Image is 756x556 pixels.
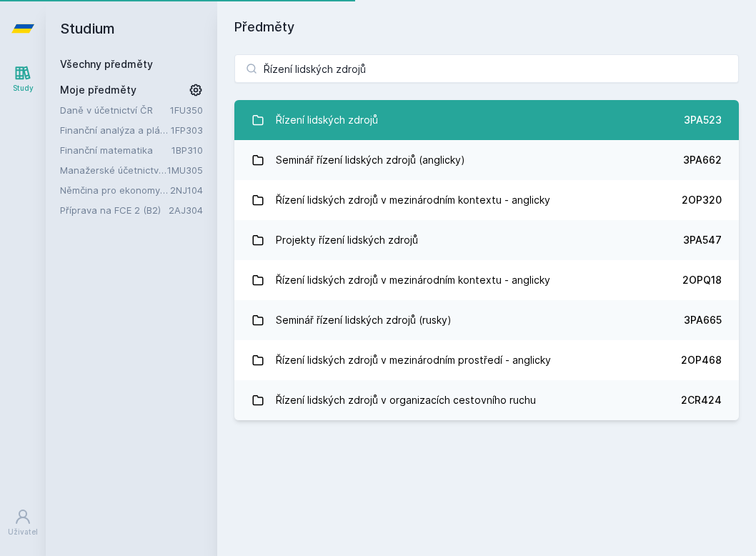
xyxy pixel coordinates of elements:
a: Uživatel [3,501,43,545]
a: Řízení lidských zdrojů v organizacích cestovního ruchu 2CR424 [234,380,739,420]
a: Daně v účetnictví ČR [60,103,170,117]
a: Finanční matematika [60,143,171,157]
span: Moje předměty [60,83,136,97]
div: 2OPQ18 [682,273,722,287]
div: Study [13,83,34,94]
div: 3PA523 [684,113,722,127]
div: 2OP468 [681,353,722,367]
div: Řízení lidských zdrojů [276,106,378,134]
a: Projekty řízení lidských zdrojů 3PA547 [234,220,739,260]
h1: Předměty [234,17,739,37]
input: Název nebo ident předmětu… [234,54,739,83]
a: Řízení lidských zdrojů v mezinárodním prostředí - anglicky 2OP468 [234,340,739,380]
a: Řízení lidských zdrojů v mezinárodním kontextu - anglicky 2OPQ18 [234,260,739,300]
a: Řízení lidských zdrojů v mezinárodním kontextu - anglicky 2OP320 [234,180,739,220]
div: Řízení lidských zdrojů v mezinárodním kontextu - anglicky [276,186,550,214]
a: Manažerské účetnictví I. [60,163,167,177]
a: Příprava na FCE 2 (B2) [60,203,169,217]
a: Řízení lidských zdrojů 3PA523 [234,100,739,140]
a: Study [3,57,43,101]
div: Řízení lidských zdrojů v organizacích cestovního ruchu [276,386,536,414]
div: 3PA665 [684,313,722,327]
div: Seminář řízení lidských zdrojů (anglicky) [276,146,465,174]
a: 1BP310 [171,144,203,156]
a: 2NJ104 [170,184,203,196]
a: Seminář řízení lidských zdrojů (anglicky) 3PA662 [234,140,739,180]
div: 2CR424 [681,393,722,407]
a: Seminář řízení lidských zdrojů (rusky) 3PA665 [234,300,739,340]
div: 3PA547 [683,233,722,247]
div: Projekty řízení lidských zdrojů [276,226,418,254]
div: Seminář řízení lidských zdrojů (rusky) [276,306,452,334]
a: 1FP303 [171,124,203,136]
a: 1FU350 [170,104,203,116]
a: Finanční analýza a plánování podniku [60,123,171,137]
a: 1MU305 [167,164,203,176]
div: 2OP320 [682,193,722,207]
div: Uživatel [8,527,38,537]
div: 3PA662 [683,153,722,167]
div: Řízení lidských zdrojů v mezinárodním prostředí - anglicky [276,346,551,374]
a: Němčina pro ekonomy - mírně pokročilá úroveň 2 (A2) [60,183,170,197]
a: 2AJ304 [169,204,203,216]
a: Všechny předměty [60,58,153,70]
div: Řízení lidských zdrojů v mezinárodním kontextu - anglicky [276,266,550,294]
